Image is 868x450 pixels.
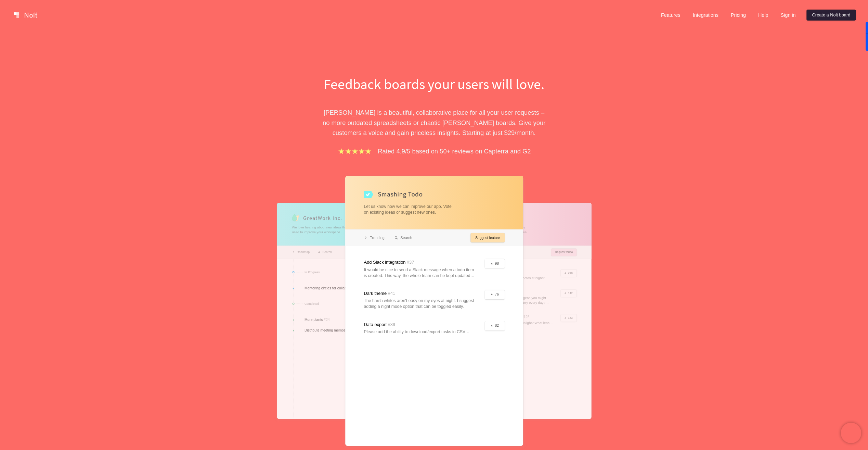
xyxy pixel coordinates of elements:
[337,147,372,155] img: stars.b067e34983.png
[841,423,861,443] iframe: Chatra live chat
[316,74,552,94] h1: Feedback boards your users will love.
[725,10,751,21] a: Pricing
[687,10,724,21] a: Integrations
[753,10,774,21] a: Help
[378,146,531,156] p: Rated 4.9/5 based on 50+ reviews on Capterra and G2
[656,10,686,21] a: Features
[775,10,801,21] a: Sign in
[316,108,552,138] p: [PERSON_NAME] is a beautiful, collaborative place for all your user requests – no more outdated s...
[806,10,856,21] a: Create a Nolt board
